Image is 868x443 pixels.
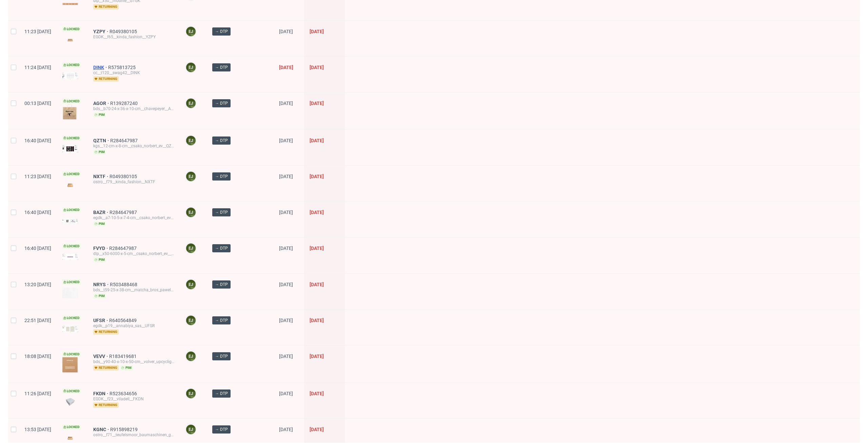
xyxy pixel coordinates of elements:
span: 16:40 [DATE] [24,246,51,251]
figcaption: EJ [186,352,196,361]
span: [DATE] [310,174,324,179]
span: Locked [62,315,81,321]
figcaption: EJ [186,172,196,181]
span: → DTP [215,426,228,433]
a: R284647987 [110,210,138,215]
span: [DATE] [310,138,324,143]
span: R139287240 [110,101,139,106]
span: 13:53 [DATE] [24,427,51,432]
div: bds__y90-40-x-10-x-50-cm__volver_upcyclign_di_dorosz_nicolas_mariano__VEVV [93,359,175,364]
img: version_two_editor_design [62,434,78,443]
span: → DTP [215,209,228,215]
span: [DATE] [310,427,324,432]
span: Locked [62,244,81,249]
div: egdk__a7-10-5-x-7-4-cm__csako_norbert_ev__BAZR [93,215,175,220]
span: returning [93,365,119,371]
a: UFSR [93,318,109,323]
span: → DTP [215,100,228,106]
span: returning [93,4,119,9]
span: [DATE] [279,29,293,34]
span: R049380105 [110,29,138,34]
div: EGDK__f23__viladell__FKDN [93,396,175,402]
div: egdk__p19__annabiya_sas__UFSR [93,323,175,329]
figcaption: EJ [186,63,196,72]
a: QZTN [93,138,110,143]
a: R503488468 [110,282,139,287]
a: YZPY [93,29,110,34]
span: [DATE] [279,427,293,432]
span: → DTP [215,245,228,251]
span: BAZR [93,210,110,215]
a: NXTF [93,174,110,179]
span: [DATE] [310,29,324,34]
span: AGOR [93,101,110,106]
span: returning [93,76,119,82]
img: version_two_editor_design.png [62,72,78,79]
span: → DTP [215,173,228,180]
img: version_two_editor_design.png [62,326,78,332]
span: [DATE] [310,65,324,70]
div: ostro__f79__kinda_fashion__NXTF [93,179,175,185]
span: Locked [62,352,81,357]
span: Locked [62,207,81,213]
a: FVYD [93,246,109,251]
img: version_two_editor_design.png [62,254,78,260]
div: cc__t120__swag42__DINK [93,70,175,76]
div: EGDK__f65__kinda_fashion__YZPY [93,34,175,40]
figcaption: EJ [186,208,196,217]
div: kgs__12-cm-x-8-cm__csako_norbert_ev__QZTN [93,143,175,149]
span: → DTP [215,353,228,359]
span: pim [93,257,106,262]
span: [DATE] [310,210,324,215]
span: pim [93,112,106,118]
span: → DTP [215,281,228,288]
figcaption: EJ [186,316,196,325]
img: version_two_editor_design [62,357,78,373]
span: R915898219 [110,427,139,432]
span: → DTP [215,391,228,397]
span: → DTP [215,28,228,35]
span: [DATE] [310,246,324,251]
span: Locked [62,26,81,32]
a: R183419681 [109,354,138,359]
span: [DATE] [310,318,324,323]
span: Locked [62,424,81,430]
span: [DATE] [279,282,293,287]
a: VEVV [93,354,109,359]
span: NRYS [93,282,110,287]
a: FKDN [93,391,110,396]
span: [DATE] [279,65,293,70]
a: KGNC [93,427,110,432]
span: 13:20 [DATE] [24,282,51,287]
a: R640564849 [109,318,138,323]
span: returning [93,329,119,335]
a: R049380105 [110,174,138,179]
a: DINK [93,65,108,70]
a: R284647987 [109,246,138,251]
span: [DATE] [310,354,324,359]
span: 00:13 [DATE] [24,101,51,106]
a: R575813725 [108,65,137,70]
span: 11:23 [DATE] [24,29,51,34]
span: [DATE] [279,354,293,359]
span: pim [93,293,106,299]
span: Locked [62,279,81,285]
span: returning [93,402,119,408]
span: [DATE] [279,246,293,251]
span: [DATE] [279,101,293,106]
figcaption: EJ [186,27,196,36]
a: R284647987 [110,138,139,143]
